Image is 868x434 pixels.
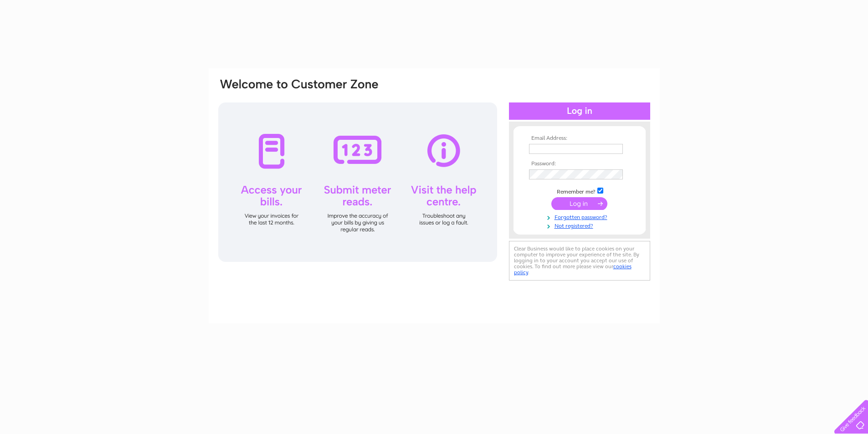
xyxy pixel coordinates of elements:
[529,221,632,230] a: Not registered?
[527,161,632,167] th: Password:
[514,263,632,276] a: cookies policy
[509,241,650,281] div: Clear Business would like to place cookies on your computer to improve your experience of the sit...
[551,197,607,210] input: Submit
[527,186,632,195] td: Remember me?
[529,212,632,221] a: Forgotten password?
[527,135,632,142] th: Email Address:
